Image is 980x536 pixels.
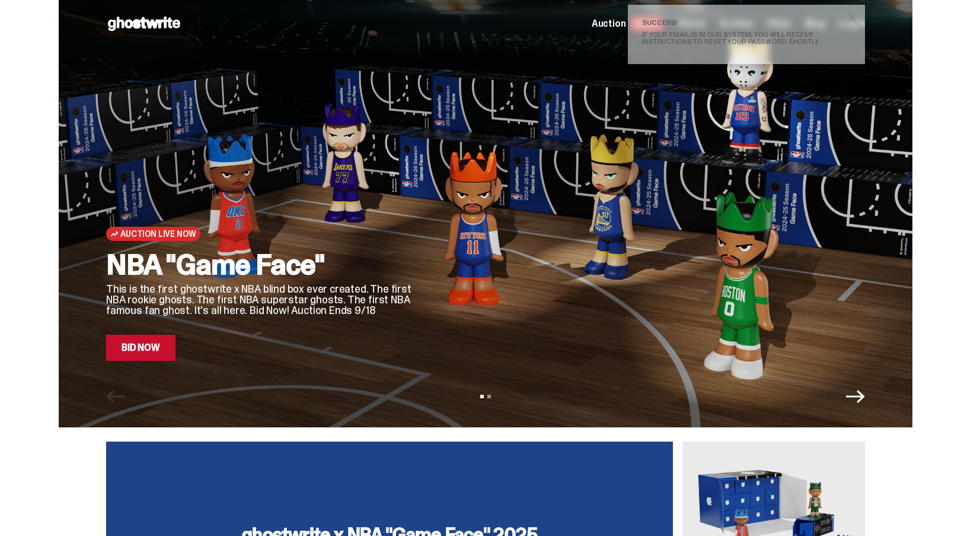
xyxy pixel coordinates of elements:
[841,7,863,28] button: close
[106,284,414,316] p: This is the first ghostwrite x NBA blind box ever created. The first NBA rookie ghosts. The first...
[106,335,175,361] a: Bid Now
[120,229,196,239] span: Auction Live Now
[642,31,841,45] div: If your email is in our system, you will receive instructions to reset your password shortly.
[106,250,414,279] h2: NBA "Game Face"
[642,19,841,26] div: Success!
[846,387,865,406] button: Next
[592,17,664,31] a: Auction LIVE
[592,19,626,28] span: Auction
[487,395,491,398] button: View slide 2
[480,395,484,398] button: View slide 1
